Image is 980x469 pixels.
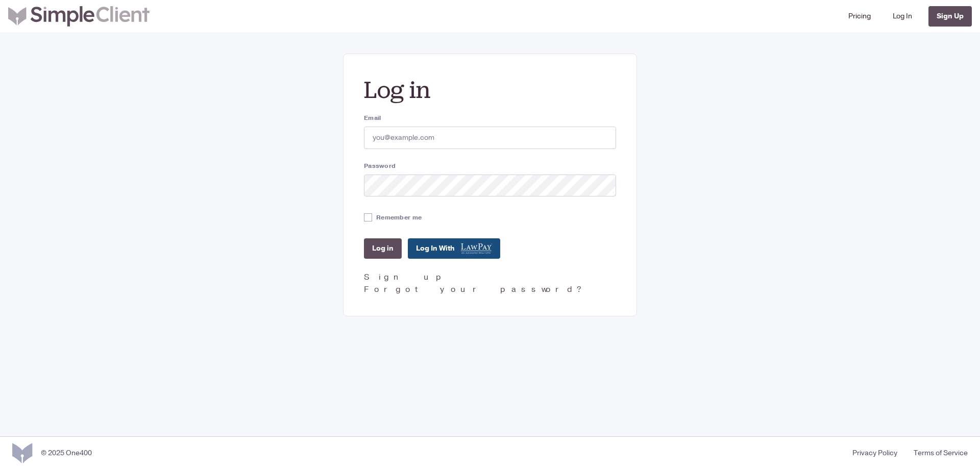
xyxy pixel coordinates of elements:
[364,75,616,105] h2: Log in
[364,161,616,170] label: Password
[364,127,616,149] input: you@example.com
[364,238,402,259] input: Log in
[408,238,500,259] a: Log In With
[928,6,972,27] a: Sign Up
[844,4,875,29] a: Pricing
[376,213,422,222] label: Remember me
[364,271,447,283] a: Sign up
[905,448,968,458] a: Terms of Service
[41,448,92,458] div: © 2025 One400
[364,113,616,122] label: Email
[844,448,905,458] a: Privacy Policy
[889,4,916,29] a: Log In
[364,284,585,295] a: Forgot your password?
